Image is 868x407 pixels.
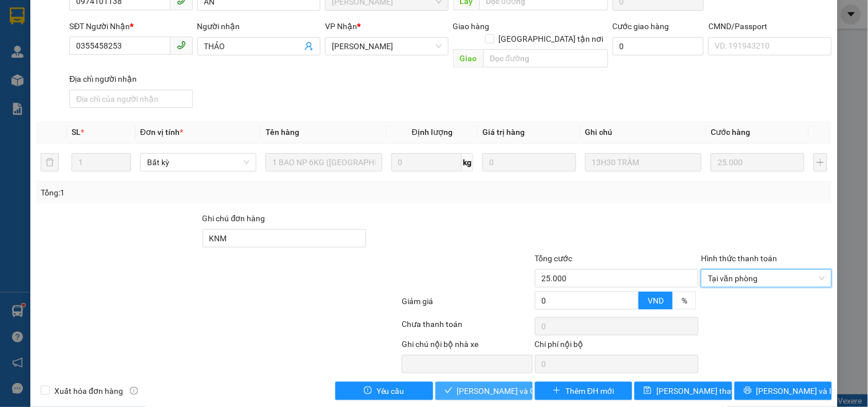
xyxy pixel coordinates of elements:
input: Địa chỉ của người nhận [69,90,192,108]
div: Giảm giá [401,295,533,315]
span: VP Nhận [325,22,357,31]
span: save [644,386,652,396]
label: Hình thức thanh toán [701,254,777,263]
span: [PERSON_NAME] và Giao hàng [457,385,567,397]
span: SL [72,127,81,137]
input: Ghi Chú [585,153,701,171]
span: Ngã Tư Huyện [332,38,441,55]
button: check[PERSON_NAME] và Giao hàng [435,382,533,400]
label: Cước giao hàng [613,22,669,31]
span: VND [648,296,664,305]
span: Tổng cước [535,254,573,263]
span: [GEOGRAPHIC_DATA] tận nơi [494,33,608,45]
span: [PERSON_NAME] thay đổi [656,385,748,397]
span: Tên hàng [265,127,299,137]
input: Cước giao hàng [613,37,704,55]
span: user-add [304,42,314,51]
span: Đơn vị tính [140,127,183,137]
div: CMND/Passport [708,20,831,33]
div: Chi phí nội bộ [535,338,699,355]
label: Ghi chú đơn hàng [203,214,265,223]
span: % [681,296,687,305]
span: kg [462,153,473,171]
input: 0 [711,153,804,171]
div: Tổng: 1 [41,186,336,199]
span: info-circle [130,387,138,395]
span: Giao [453,49,483,67]
span: [PERSON_NAME] và In [756,385,837,397]
div: Địa chỉ người nhận [69,73,192,85]
input: 0 [482,153,576,171]
div: Ghi chú nội bộ nhà xe [402,338,532,355]
span: Yêu cầu [376,385,405,397]
div: Người nhận [197,20,320,33]
span: check [445,386,453,396]
span: Giá trị hàng [482,127,525,137]
span: Xuất hóa đơn hàng [50,385,128,397]
input: Ghi chú đơn hàng [203,229,367,248]
button: delete [41,153,59,171]
span: Bất kỳ [147,154,249,171]
span: Thêm ĐH mới [565,385,614,397]
button: save[PERSON_NAME] thay đổi [635,382,732,400]
div: Chưa thanh toán [401,318,533,338]
span: Giao hàng [453,22,490,31]
span: Cước hàng [711,127,750,137]
span: printer [744,386,752,396]
div: SĐT Người Nhận [69,20,192,33]
button: plus [814,153,827,171]
input: VD: Bàn, Ghế [265,153,382,171]
button: printer[PERSON_NAME] và In [735,382,832,400]
span: Tại văn phòng [708,270,825,287]
span: plus [553,386,561,396]
button: exclamation-circleYêu cầu [335,382,433,400]
span: exclamation-circle [364,386,372,396]
button: plusThêm ĐH mới [535,382,632,400]
th: Ghi chú [581,121,706,143]
input: Dọc đường [483,49,608,67]
span: Định lượng [412,127,453,137]
span: phone [177,41,186,50]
